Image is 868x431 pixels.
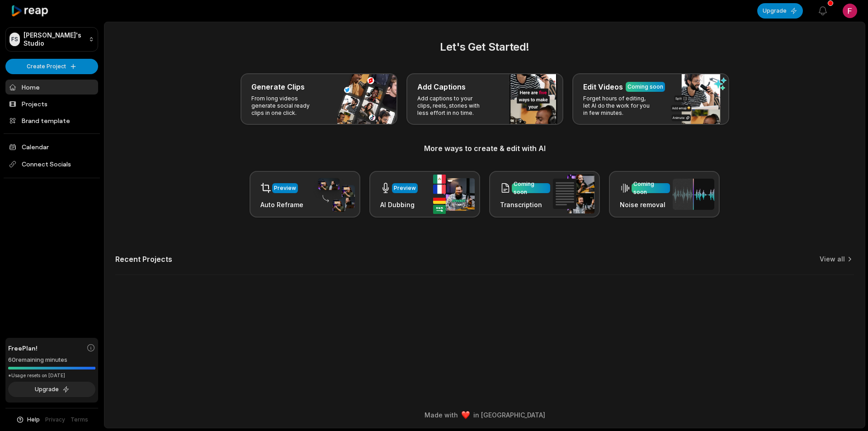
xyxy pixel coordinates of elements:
span: Free Plan! [8,343,38,353]
h2: Let's Get Started! [115,39,854,55]
h3: Auto Reframe [260,200,303,209]
h3: AI Dubbing [380,200,418,209]
p: [PERSON_NAME]'s Studio [24,31,85,47]
div: 60 remaining minutes [8,355,95,365]
button: Upgrade [8,382,95,397]
a: Projects [5,96,98,111]
div: Coming soon [633,180,668,196]
div: Preview [274,184,296,192]
button: Upgrade [757,3,803,19]
div: FS [9,33,20,46]
img: auto_reframe.png [313,177,355,212]
h3: Noise removal [620,200,670,209]
p: From long videos generate social ready clips in one click. [251,95,321,117]
h3: Edit Videos [583,81,623,92]
div: Made with in [GEOGRAPHIC_DATA] [113,410,857,420]
h3: Transcription [500,200,550,209]
img: ai_dubbing.png [433,175,475,214]
div: *Usage resets on [DATE] [8,372,95,379]
img: transcription.png [553,175,594,213]
a: Brand template [5,113,98,128]
span: Help [27,416,40,424]
div: Coming soon [514,180,548,196]
a: Privacy [45,416,65,424]
h3: Add Captions [417,81,466,92]
p: Add captions to your clips, reels, stories with less effort in no time. [417,95,487,117]
img: noise_removal.png [673,179,714,210]
span: Connect Socials [5,156,98,172]
h3: Generate Clips [251,81,305,92]
a: Calendar [5,139,98,154]
button: Create Project [5,59,98,74]
p: Forget hours of editing, let AI do the work for you in few minutes. [583,95,653,117]
a: View all [820,255,845,264]
a: Terms [71,416,88,424]
h2: Recent Projects [115,255,172,264]
div: Preview [394,184,416,192]
img: heart emoji [462,411,470,419]
button: Help [16,416,40,424]
a: Home [5,80,98,95]
h3: More ways to create & edit with AI [115,143,854,154]
div: Coming soon [627,83,663,91]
